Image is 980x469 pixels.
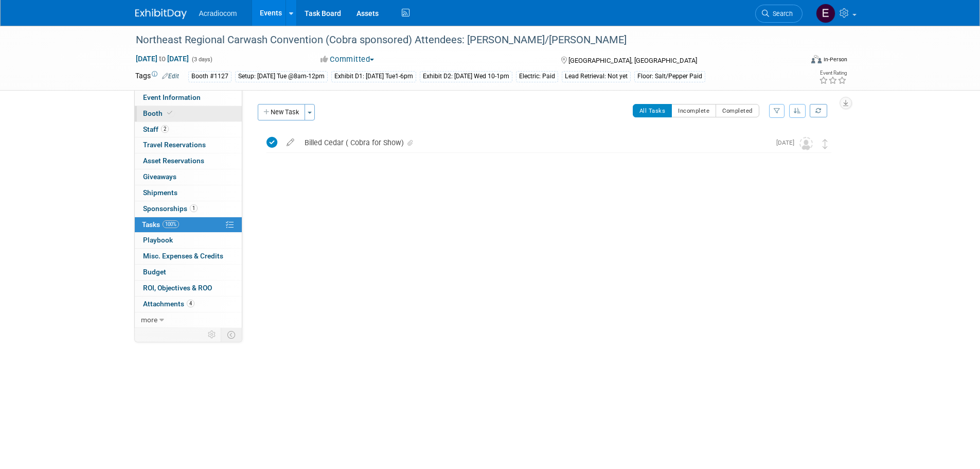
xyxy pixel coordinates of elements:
div: In-Person [823,56,847,63]
a: Attachments4 [135,297,242,312]
a: Search [755,5,803,23]
span: Shipments [143,188,177,197]
span: Event Information [143,93,201,101]
a: Misc. Expenses & Credits [135,249,242,264]
span: Asset Reservations [143,157,204,165]
button: All Tasks [633,104,672,117]
span: Sponsorships [143,204,198,213]
a: Giveaways [135,169,242,185]
span: 100% [163,220,179,228]
span: Booth [143,109,174,117]
a: Budget [135,265,242,280]
div: Billed Cedar ( Cobra for Show) [299,134,770,151]
span: Travel Reservations [143,141,206,149]
button: New Task [258,104,305,120]
div: Lead Retrieval: Not yet [562,71,631,82]
img: ExhibitDay [135,9,187,19]
span: Search [769,10,793,18]
a: more [135,312,242,328]
div: Exhibit D1: [DATE] Tue1-6pm [331,71,416,82]
a: Staff2 [135,122,242,137]
span: Giveaways [143,172,176,181]
span: (3 days) [191,56,212,63]
div: Floor: Salt/Pepper Paid [634,71,705,82]
a: Edit [162,73,179,80]
span: Misc. Expenses & Credits [143,252,223,260]
button: Completed [716,104,759,117]
a: Shipments [135,185,242,201]
img: Format-Inperson.png [811,55,822,63]
td: Tags [135,71,179,82]
a: ROI, Objectives & ROO [135,281,242,296]
button: Incomplete [671,104,716,117]
span: to [157,55,167,63]
a: Asset Reservations [135,153,242,169]
img: Elizabeth Martinez [816,4,835,23]
td: Toggle Event Tabs [221,328,242,341]
span: Attachments [143,300,194,308]
span: ROI, Objectives & ROO [143,284,212,292]
span: Budget [143,268,166,276]
span: 2 [161,125,169,133]
a: Playbook [135,233,242,248]
td: Personalize Event Tab Strip [203,328,221,341]
span: [DATE] [776,139,799,146]
span: [GEOGRAPHIC_DATA], [GEOGRAPHIC_DATA] [568,57,697,64]
a: Refresh [810,104,827,117]
div: Setup: [DATE] Tue @8am-12pm [235,71,328,82]
div: Event Format [742,54,848,69]
span: Playbook [143,236,173,244]
a: Sponsorships1 [135,201,242,217]
span: [DATE] [DATE] [135,54,189,63]
span: more [141,316,157,324]
div: Booth #1127 [188,71,231,82]
div: Event Rating [819,71,847,76]
a: Travel Reservations [135,137,242,153]
span: Staff [143,125,169,133]
a: Event Information [135,90,242,106]
span: Acradiocom [199,9,237,18]
img: Unassigned [799,137,813,150]
span: 1 [190,204,198,212]
i: Move task [823,139,828,149]
i: Booth reservation complete [167,110,172,116]
a: edit [281,138,299,147]
a: Booth [135,106,242,121]
button: Committed [317,54,378,65]
div: Northeast Regional Carwash Convention (Cobra sponsored) Attendees: [PERSON_NAME]/[PERSON_NAME] [132,31,787,49]
div: Electric: Paid [516,71,558,82]
div: Exhibit D2: [DATE] Wed 10-1pm [420,71,512,82]
a: Tasks100% [135,217,242,233]
span: 4 [187,300,194,307]
span: Tasks [142,220,179,229]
